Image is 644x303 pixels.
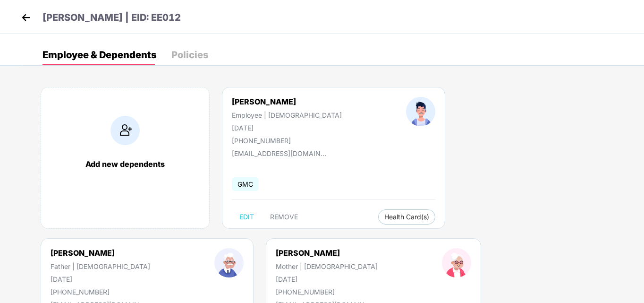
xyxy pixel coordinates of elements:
[232,111,342,119] div: Employee | [DEMOGRAPHIC_DATA]
[276,288,378,296] div: [PHONE_NUMBER]
[406,97,435,126] img: profileImage
[110,116,140,145] img: addIcon
[276,262,378,270] div: Mother | [DEMOGRAPHIC_DATA]
[42,50,156,60] div: Employee & Dependents
[263,209,305,225] button: REMOVE
[19,10,33,25] img: back
[276,248,378,258] div: [PERSON_NAME]
[276,275,378,283] div: [DATE]
[171,50,208,60] div: Policies
[270,213,298,221] span: REMOVE
[51,288,150,296] div: [PHONE_NUMBER]
[232,97,342,106] div: [PERSON_NAME]
[51,275,150,283] div: [DATE]
[214,248,244,277] img: profileImage
[51,262,150,270] div: Father | [DEMOGRAPHIC_DATA]
[42,10,181,25] p: [PERSON_NAME] | EID: EE012
[384,215,429,219] span: Health Card(s)
[51,159,200,169] div: Add new dependents
[442,248,471,277] img: profileImage
[232,177,259,191] span: GMC
[239,213,254,221] span: EDIT
[232,124,342,132] div: [DATE]
[232,149,326,157] div: [EMAIL_ADDRESS][DOMAIN_NAME]
[232,137,342,145] div: [PHONE_NUMBER]
[378,209,435,225] button: Health Card(s)
[232,209,262,225] button: EDIT
[51,248,150,258] div: [PERSON_NAME]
